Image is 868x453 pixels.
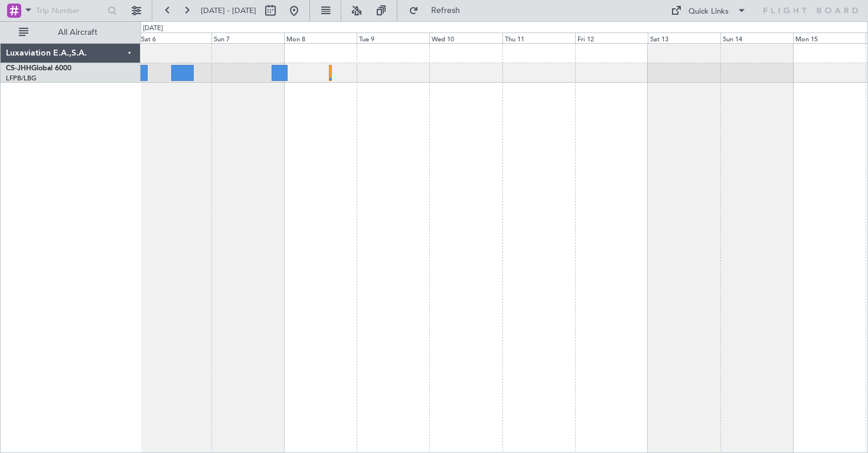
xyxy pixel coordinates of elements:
div: Thu 11 [502,32,575,43]
div: Sun 14 [720,32,793,43]
div: Tue 9 [357,32,429,43]
div: Sun 7 [211,32,284,43]
span: All Aircraft [31,28,125,37]
div: Quick Links [688,6,729,18]
a: CS-JHHGlobal 6000 [6,65,71,72]
div: Fri 12 [575,32,648,43]
span: Refresh [421,6,471,15]
div: Sat 13 [648,32,720,43]
input: Trip Number [36,2,104,19]
button: Refresh [403,1,474,20]
div: Mon 8 [284,32,357,43]
div: Mon 15 [793,32,866,43]
div: Wed 10 [429,32,502,43]
span: [DATE] - [DATE] [201,5,256,16]
button: Quick Links [665,1,752,20]
div: Sat 6 [139,32,211,43]
button: All Aircraft [13,23,128,42]
div: [DATE] [143,24,163,34]
span: CS-JHH [6,65,31,72]
a: LFPB/LBG [6,74,37,83]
